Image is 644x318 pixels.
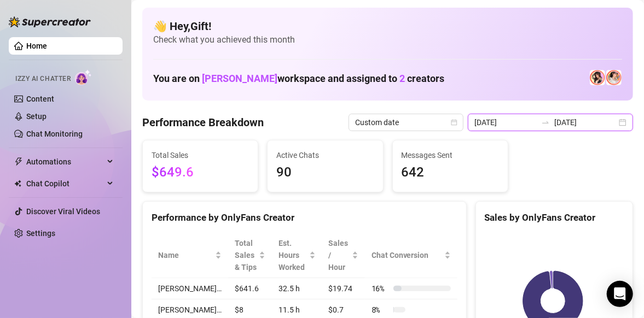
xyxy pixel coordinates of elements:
input: End date [554,116,617,128]
th: Chat Conversion [365,233,457,278]
th: Total Sales & Tips [228,233,272,278]
img: logo-BBDzfeDw.svg [9,16,91,27]
div: Est. Hours Worked [279,237,306,273]
div: Open Intercom Messenger [607,281,633,307]
td: [PERSON_NAME]… [152,278,228,299]
a: Content [26,95,54,103]
th: Sales / Hour [322,233,365,278]
a: Settings [26,229,55,238]
a: Chat Monitoring [26,129,83,138]
span: 90 [276,162,374,183]
a: Discover Viral Videos [26,207,100,216]
span: thunderbolt [14,157,23,166]
span: Automations [26,153,104,170]
td: $19.74 [322,278,365,299]
span: Chat Copilot [26,175,104,192]
span: 2 [399,73,405,84]
span: Name [158,249,213,261]
span: Sales / Hour [329,237,350,273]
span: calendar [451,119,457,126]
img: Chat Copilot [14,180,21,187]
span: $649.6 [152,162,249,183]
h1: You are on workspace and assigned to creators [153,73,444,85]
a: Setup [26,112,47,121]
span: Izzy AI Chatter [15,74,71,84]
input: Start date [474,116,537,128]
span: Check what you achieved this month [153,34,622,46]
span: Custom date [355,114,457,131]
h4: 👋 Hey, Gift ! [153,19,622,34]
th: Name [152,233,228,278]
span: 8 % [372,304,389,316]
span: Total Sales & Tips [235,237,257,273]
a: Home [26,42,47,50]
td: 32.5 h [272,278,322,299]
img: AI Chatter [75,69,92,85]
span: [PERSON_NAME] [202,73,277,84]
span: Total Sales [152,149,249,161]
span: Chat Conversion [372,249,442,261]
div: Sales by OnlyFans Creator [485,210,624,225]
img: Holly [590,70,605,85]
div: Performance by OnlyFans Creator [152,210,457,225]
span: 642 [402,162,499,183]
td: $641.6 [228,278,272,299]
span: Active Chats [276,149,374,161]
span: to [541,118,550,127]
h4: Performance Breakdown [142,115,264,130]
span: 16 % [372,282,389,295]
img: 𝖍𝖔𝖑𝖑𝖞 [606,70,622,85]
span: swap-right [541,118,550,127]
span: Messages Sent [402,149,499,161]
